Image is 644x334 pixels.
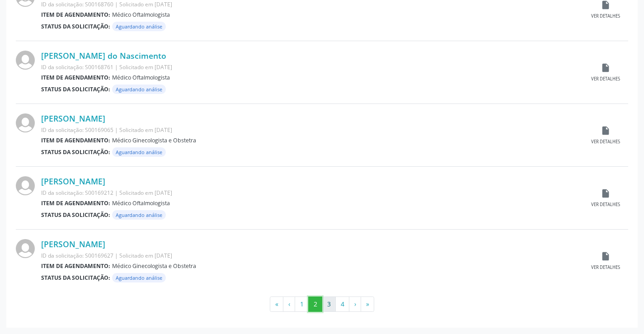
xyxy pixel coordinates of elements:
img: img [16,113,35,132]
div: Ver detalhes [591,264,620,271]
span: Aguardando análise [112,147,166,157]
i: insert_drive_file [601,126,611,136]
button: Go to last page [361,296,374,312]
b: Item de agendamento: [41,199,110,207]
span: Médico Oftalmologista [112,11,170,19]
span: Médico Ginecologista e Obstetra [112,136,196,144]
i: insert_drive_file [601,188,611,198]
span: Aguardando análise [112,22,166,31]
b: Status da solicitação: [41,85,110,93]
span: ID da solicitação: S00169212 | [41,189,118,197]
img: img [16,176,35,195]
span: ID da solicitação: S00169627 | [41,252,118,259]
div: Ver detalhes [591,202,620,208]
b: Status da solicitação: [41,211,110,219]
i: insert_drive_file [601,63,611,73]
span: ID da solicitação: S00168761 | [41,63,118,71]
span: Solicitado em [DATE] [119,252,172,259]
button: Go to page 3 [322,296,336,312]
a: [PERSON_NAME] [41,113,105,123]
b: Item de agendamento: [41,11,110,19]
a: [PERSON_NAME] do Nascimento [41,51,166,61]
span: Aguardando análise [112,210,166,220]
div: Ver detalhes [591,139,620,145]
span: Solicitado em [DATE] [119,189,172,197]
a: [PERSON_NAME] [41,239,105,249]
div: Ver detalhes [591,76,620,82]
span: Solicitado em [DATE] [119,0,172,8]
button: Go to page 4 [335,296,349,312]
a: [PERSON_NAME] [41,176,105,186]
span: Aguardando análise [112,273,166,282]
img: img [16,51,35,70]
span: ID da solicitação: S00169065 | [41,126,118,134]
b: Status da solicitação: [41,148,110,156]
span: ID da solicitação: S00168760 | [41,0,118,8]
span: Solicitado em [DATE] [119,126,172,134]
span: Solicitado em [DATE] [119,63,172,71]
b: Status da solicitação: [41,23,110,30]
button: Go to previous page [283,296,295,312]
button: Go to first page [270,296,283,312]
ul: Pagination [16,296,628,312]
img: img [16,239,35,258]
span: Médico Oftalmologista [112,199,170,207]
b: Item de agendamento: [41,74,110,81]
b: Status da solicitação: [41,274,110,282]
button: Go to next page [349,296,361,312]
span: Aguardando análise [112,85,166,94]
span: Médico Oftalmologista [112,74,170,81]
i: insert_drive_file [601,251,611,261]
span: Médico Ginecologista e Obstetra [112,262,196,270]
button: Go to page 2 [308,296,322,312]
b: Item de agendamento: [41,262,110,270]
button: Go to page 1 [295,296,309,312]
div: Ver detalhes [591,13,620,19]
b: Item de agendamento: [41,136,110,144]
